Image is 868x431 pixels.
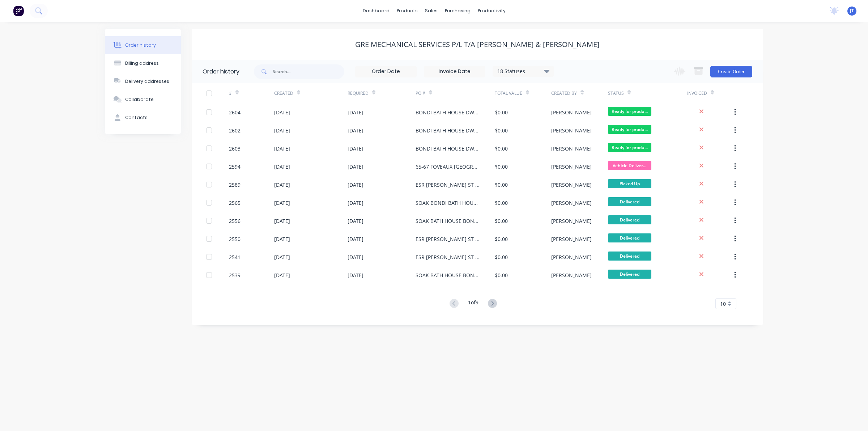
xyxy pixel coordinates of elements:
[551,83,608,103] div: Created By
[551,163,592,170] div: [PERSON_NAME]
[474,5,509,16] div: productivity
[551,199,592,207] div: [PERSON_NAME]
[608,125,651,134] span: Ready for produ...
[551,127,592,134] div: [PERSON_NAME]
[416,271,480,279] div: SOAK BATH HOUSE BONDI RUN- B,C,D
[229,235,241,243] div: 2550
[608,90,624,97] div: Status
[495,271,508,279] div: $0.00
[274,199,290,207] div: [DATE]
[125,60,159,67] div: Billing address
[495,83,551,103] div: Total Value
[229,90,232,97] div: #
[495,163,508,170] div: $0.00
[274,235,290,243] div: [DATE]
[274,90,293,97] div: Created
[229,199,241,207] div: 2565
[495,109,508,116] div: $0.00
[274,253,290,261] div: [DATE]
[710,66,752,77] button: Create Order
[105,90,181,109] button: Collaborate
[229,253,241,261] div: 2541
[229,163,241,170] div: 2594
[274,271,290,279] div: [DATE]
[229,217,241,225] div: 2556
[687,83,732,103] div: Invoiced
[125,78,169,85] div: Delivery addresses
[125,42,156,48] div: Order history
[468,299,478,309] div: 1 of 9
[348,217,363,225] div: [DATE]
[495,127,508,134] div: $0.00
[105,36,181,54] button: Order history
[274,109,290,116] div: [DATE]
[495,90,522,97] div: Total Value
[274,217,290,225] div: [DATE]
[551,253,592,261] div: [PERSON_NAME]
[850,8,854,14] span: JT
[495,253,508,261] div: $0.00
[416,199,480,207] div: SOAK BONDI BATH HOUSE DWG-M100 REV-D RUN B
[416,83,495,103] div: PO #
[229,109,241,116] div: 2604
[229,145,241,152] div: 2603
[393,5,421,16] div: products
[274,163,290,170] div: [DATE]
[348,145,363,152] div: [DATE]
[608,143,651,152] span: Ready for produ...
[229,83,274,103] div: #
[424,66,485,77] input: Invoice Date
[495,181,508,189] div: $0.00
[125,96,154,103] div: Collaborate
[416,253,480,261] div: ESR [PERSON_NAME] ST SITE MEASURES
[687,90,707,97] div: Invoiced
[203,67,239,76] div: Order history
[720,300,726,308] span: 10
[105,109,181,127] button: Contacts
[416,90,425,97] div: PO #
[274,145,290,152] div: [DATE]
[416,181,480,189] div: ESR [PERSON_NAME] ST SITE MEASURES
[608,233,651,242] span: Delivered
[348,253,363,261] div: [DATE]
[551,271,592,279] div: [PERSON_NAME]
[416,217,480,225] div: SOAK BATH HOUSE BONDI DRIP [PERSON_NAME]
[348,235,363,243] div: [DATE]
[551,109,592,116] div: [PERSON_NAME]
[356,66,416,77] input: Order Date
[608,179,651,188] span: Picked Up
[105,54,181,72] button: Billing address
[416,163,480,170] div: 65-67 FOVEAUX [GEOGRAPHIC_DATA] SITE MEASURE KITCHEN EXH
[551,90,577,97] div: Created By
[105,72,181,90] button: Delivery addresses
[416,145,480,152] div: BONDI BATH HOUSE DWG-30578-M100 REV-D RUN D
[229,127,241,134] div: 2602
[416,127,480,134] div: BONDI BATH HOUSE DWG-30578-M100- REV D RUN B-RUN C
[355,40,600,49] div: GRE Mechanical Services P/L t/a [PERSON_NAME] & [PERSON_NAME]
[495,235,508,243] div: $0.00
[348,127,363,134] div: [DATE]
[551,145,592,152] div: [PERSON_NAME]
[125,114,148,121] div: Contacts
[274,127,290,134] div: [DATE]
[551,235,592,243] div: [PERSON_NAME]
[608,197,651,206] span: Delivered
[348,83,416,103] div: Required
[551,181,592,189] div: [PERSON_NAME]
[348,163,363,170] div: [DATE]
[359,5,393,16] a: dashboard
[274,83,348,103] div: Created
[608,252,651,261] span: Delivered
[608,215,651,224] span: Delivered
[13,5,24,16] img: Factory
[348,181,363,189] div: [DATE]
[495,145,508,152] div: $0.00
[608,161,651,170] span: Vehicle Deliver...
[608,83,687,103] div: Status
[274,181,290,189] div: [DATE]
[493,67,554,75] div: 18 Statuses
[495,199,508,207] div: $0.00
[551,217,592,225] div: [PERSON_NAME]
[421,5,441,16] div: sales
[348,90,369,97] div: Required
